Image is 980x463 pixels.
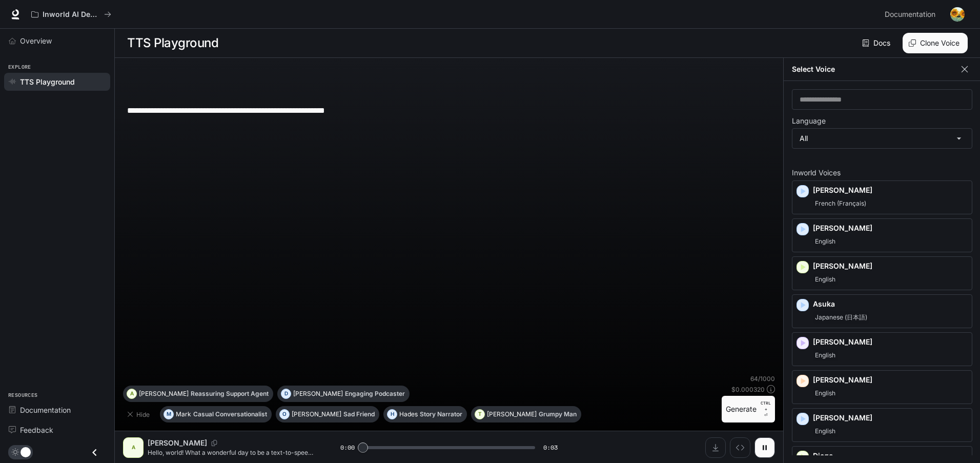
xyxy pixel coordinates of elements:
[813,451,968,461] p: Diego
[148,438,207,448] p: [PERSON_NAME]
[420,411,462,417] p: Story Narrator
[280,406,289,422] div: O
[293,391,343,397] p: [PERSON_NAME]
[160,406,272,422] button: MMarkCasual Conversationalist
[813,299,968,309] p: Asuka
[20,425,53,435] span: Feedback
[21,446,31,457] span: Dark mode toggle
[947,4,968,25] button: User avatar
[792,169,972,176] p: Inworld Voices
[340,442,355,453] span: 0:00
[123,386,273,402] button: A[PERSON_NAME]Reassuring Support Agent
[20,35,52,46] span: Overview
[813,223,968,233] p: [PERSON_NAME]
[4,32,110,50] a: Overview
[127,33,218,53] h1: TTS Playground
[761,400,771,418] p: ⏎
[292,411,341,417] p: [PERSON_NAME]
[705,437,726,458] button: Download audio
[139,391,189,397] p: [PERSON_NAME]
[123,406,156,422] button: Hide
[27,4,116,25] button: All workspaces
[543,442,558,453] span: 0:03
[4,401,110,419] a: Documentation
[487,411,537,417] p: [PERSON_NAME]
[881,4,943,25] a: Documentation
[277,386,410,402] button: D[PERSON_NAME]Engaging Podcaster
[20,405,71,415] span: Documentation
[127,386,136,402] div: A
[191,391,269,397] p: Reassuring Support Agent
[4,73,110,91] a: TTS Playground
[761,400,771,412] p: CTRL +
[193,411,267,417] p: Casual Conversationalist
[813,273,838,286] span: English
[471,406,581,422] button: T[PERSON_NAME]Grumpy Man
[83,442,106,463] button: Close drawer
[813,337,968,347] p: [PERSON_NAME]
[813,413,968,423] p: [PERSON_NAME]
[792,129,972,148] div: All
[813,261,968,271] p: [PERSON_NAME]
[950,7,965,22] img: User avatar
[813,197,868,210] span: French (Français)
[813,311,869,324] span: Japanese (日本語)
[722,396,775,422] button: GenerateCTRL +⏎
[813,425,838,437] span: English
[207,440,221,446] button: Copy Voice ID
[345,391,405,397] p: Engaging Podcaster
[125,439,141,456] div: A
[860,33,894,53] a: Docs
[343,411,375,417] p: Sad Friend
[750,374,775,383] p: 64 / 1000
[281,386,291,402] div: D
[43,10,100,19] p: Inworld AI Demos
[813,387,838,399] span: English
[792,117,826,125] p: Language
[383,406,467,422] button: HHadesStory Narrator
[885,8,935,21] span: Documentation
[813,349,838,361] span: English
[475,406,484,422] div: T
[813,235,838,248] span: English
[176,411,191,417] p: Mark
[4,421,110,439] a: Feedback
[813,185,968,195] p: [PERSON_NAME]
[387,406,397,422] div: H
[730,437,750,458] button: Inspect
[276,406,379,422] button: O[PERSON_NAME]Sad Friend
[731,385,765,394] p: $ 0.000320
[813,375,968,385] p: [PERSON_NAME]
[20,76,75,87] span: TTS Playground
[148,448,316,457] p: Hello, world! What a wonderful day to be a text-to-speech model!
[399,411,418,417] p: Hades
[903,33,968,53] button: Clone Voice
[539,411,577,417] p: Grumpy Man
[164,406,173,422] div: M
